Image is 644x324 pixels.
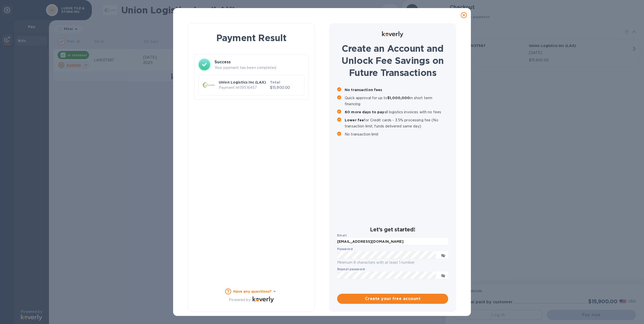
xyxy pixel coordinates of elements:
h3: Success [214,59,304,65]
b: 60 more days to pay [345,110,384,114]
p: Payment № 39516457 [219,85,268,90]
label: Password [337,248,353,251]
p: all logistics invoices with no fees [345,109,448,115]
p: Quick approval for up to in short term financing [345,95,448,107]
p: Powered by [229,297,250,303]
h2: Let’s get started! [337,226,448,233]
p: Minimum 8 characters with at least 1 number [337,260,448,265]
b: No transaction fees [345,88,382,92]
p: for Credit cards - 3.5% processing fee (No transaction limit, funds delivered same day) [345,117,448,129]
label: Repeat password [337,268,365,271]
input: Enter email address [337,238,448,246]
b: Have any questions? [233,289,272,293]
b: Total [270,80,280,84]
p: Union Logistics Inc (LAX) [219,80,268,85]
b: Lower fee [345,118,364,122]
button: toggle password visibility [438,250,448,260]
b: $1,000,000 [387,96,410,100]
img: Logo [382,31,403,37]
b: Email [337,233,347,237]
p: No transaction limit [345,131,448,137]
button: toggle password visibility [438,270,448,280]
img: Logo [253,296,274,303]
p: $15,900.00 [270,85,300,90]
h1: Create an Account and Unlock Fee Savings on Future Transactions [337,42,448,79]
span: Create your free account [341,296,444,302]
p: Your payment has been completed. [214,65,304,70]
h1: Payment Result [196,32,307,44]
button: Create your free account [337,294,448,304]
